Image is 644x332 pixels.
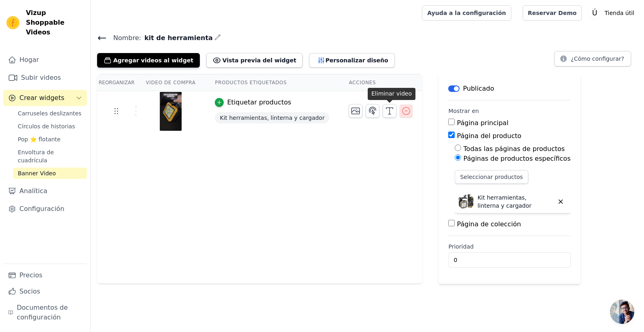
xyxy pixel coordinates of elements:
[17,303,82,322] font: Documentos de configuración
[601,6,638,20] p: Tienda útil
[3,283,87,300] a: Socios
[457,132,521,140] label: Página del producto
[325,56,388,64] font: Personalizar diseño
[588,6,638,20] button: Ú Tienda útil
[19,55,39,65] font: Hogar
[21,73,61,83] font: Subir videos
[349,104,362,118] button: Change Thumbnail
[3,90,87,106] button: Crear widgets
[13,147,87,166] a: Envoltura de cuadrícula
[554,195,568,209] button: Delete widget
[448,107,479,115] legend: Mostrar en
[554,51,631,66] button: ¿Cómo configurar?
[3,201,87,217] a: Configuración
[113,34,141,42] font: Nombre:
[19,204,64,214] font: Configuración
[422,5,511,21] a: Ayuda a la configuración
[13,108,87,119] a: Carruseles deslizantes
[222,56,297,64] font: Vista previa del widget
[26,8,84,37] span: Vizup Shoppable Videos
[3,52,87,68] a: Hogar
[464,155,571,162] label: Páginas de productos específicos
[215,98,291,107] button: Etiquetar productos
[455,170,528,184] button: Seleccionar productos
[339,74,422,91] th: Acciones
[18,122,75,130] span: Círculos de historias
[206,53,303,68] button: Vista previa del widget
[19,93,64,103] span: Crear widgets
[18,109,81,117] span: Carruseles deslizantes
[3,267,87,283] a: Precios
[13,134,87,145] a: Pop ⭐ flotante
[141,33,213,43] span: kit de herramienta
[19,287,40,296] font: Socios
[13,121,87,132] a: Círculos de historias
[3,300,87,326] a: Documentos de configuración
[113,56,193,64] font: Agregar videos al widget
[309,53,394,68] button: Personalizar diseño
[3,70,87,86] a: Subir videos
[18,169,56,177] span: Banner Video
[610,300,634,324] div: Chat abierto
[457,119,508,127] label: Página principal
[464,145,565,153] label: Todas las páginas de productos
[457,220,521,228] label: Página de colección
[215,112,329,123] span: Kit herramientas, linterna y cargador
[6,16,19,29] img: Vizup
[159,92,182,131] img: vizup-images-6bbf.png
[523,5,582,21] a: Reservar Demo
[13,168,87,179] a: Banner Video
[19,270,42,280] font: Precios
[554,57,631,64] a: ¿Cómo configurar?
[19,186,47,196] font: Analítica
[3,183,87,199] a: Analítica
[227,98,291,107] div: Etiquetar productos
[97,74,136,91] th: Reorganizar
[136,74,205,91] th: Video de compra
[18,148,82,164] span: Envoltura de cuadrícula
[18,135,61,143] span: Pop ⭐ flotante
[463,84,494,94] p: Publicado
[205,74,339,91] th: Productos etiquetados
[214,32,221,43] div: Edit Name
[97,53,200,68] button: Agregar videos al widget
[458,194,474,210] img: Kit herramientas, linterna y cargador
[571,55,624,63] font: ¿Cómo configurar?
[448,243,570,251] label: Prioridad
[592,9,597,17] text: Ú
[477,194,538,210] p: Kit herramientas, linterna y cargador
